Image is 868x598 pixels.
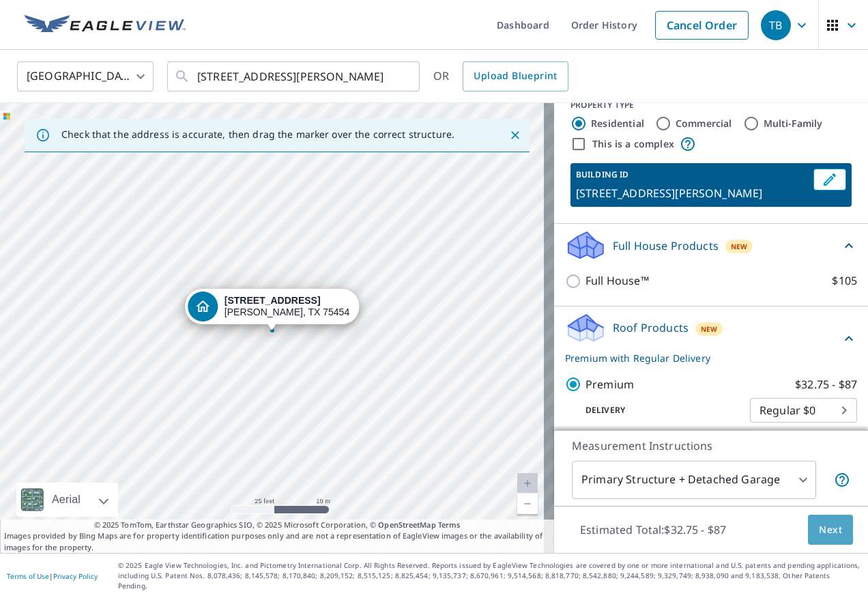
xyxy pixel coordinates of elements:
[48,483,85,517] div: Aerial
[576,169,628,180] p: BUILDING ID
[565,404,750,416] p: Delivery
[572,461,816,499] div: Primary Structure + Detached Garage
[832,272,857,289] p: $105
[585,376,634,393] p: Premium
[569,515,737,545] p: Estimated Total: $32.75 - $87
[463,61,568,91] a: Upload Blueprint
[761,10,791,40] div: TB
[701,324,718,334] span: New
[576,185,808,201] p: [STREET_ADDRESS][PERSON_NAME]
[433,61,568,91] div: OR
[572,438,850,454] p: Measurement Instructions
[197,57,392,96] input: Search by address or latitude-longitude
[378,519,435,530] a: OpenStreetMap
[795,376,857,393] p: $32.75 - $87
[7,571,49,581] a: Terms of Use
[808,515,853,545] button: Next
[676,117,732,130] label: Commercial
[613,319,689,336] p: Roof Products
[819,522,842,539] span: Next
[565,229,857,261] div: Full House ProductsNew
[517,494,538,514] a: Current Level 20, Zoom Out
[764,117,823,130] label: Multi-Family
[438,519,461,530] a: Terms
[53,571,98,581] a: Privacy Policy
[613,238,719,254] p: Full House Products
[585,272,649,289] p: Full House™
[565,312,857,365] div: Roof ProductsNewPremium with Regular Delivery
[517,473,538,494] a: Current Level 20, Zoom In Disabled
[731,241,748,252] span: New
[655,11,749,40] a: Cancel Order
[94,519,461,531] span: © 2025 TomTom, Earthstar Geographics SIO, © 2025 Microsoft Corporation, ©
[225,295,321,306] strong: [STREET_ADDRESS]
[591,117,644,130] label: Residential
[750,391,857,429] div: Regular $0
[834,472,850,488] span: Your report will include the primary structure and a detached garage if one exists.
[61,128,454,141] p: Check that the address is accurate, then drag the marker over the correct structure.
[118,560,861,591] p: © 2025 Eagle View Technologies, Inc. and Pictometry International Corp. All Rights Reserved. Repo...
[185,289,359,331] div: Dropped pin, building 1, Residential property, 3021 Teak Dr Melissa, TX 75454
[565,351,841,365] p: Premium with Regular Delivery
[17,57,154,96] div: [GEOGRAPHIC_DATA]
[474,68,557,85] span: Upload Blueprint
[592,137,674,151] label: This is a complex
[813,169,846,190] button: Edit building 1
[7,572,98,580] p: |
[225,295,349,318] div: [PERSON_NAME], TX 75454
[570,99,852,111] div: PROPERTY TYPE
[16,483,118,517] div: Aerial
[506,126,524,144] button: Close
[25,15,186,35] img: EV Logo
